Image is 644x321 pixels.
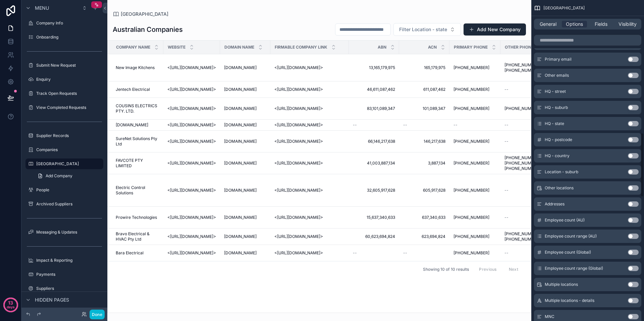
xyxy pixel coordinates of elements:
[353,234,395,239] a: 60,623,694,824
[36,272,102,277] label: Payments
[353,188,395,193] a: 32,605,917,628
[545,185,574,191] span: Other locations
[453,250,489,256] span: [PHONE_NUMBER]
[25,255,103,266] a: Impact & Reporting
[224,139,266,144] a: [DOMAIN_NAME]
[545,201,565,207] span: Addresses
[403,215,445,220] a: 637,340,633
[25,283,103,294] a: Suppliers
[504,139,508,144] span: --
[116,122,159,128] a: [DOMAIN_NAME]
[224,65,257,70] span: [DOMAIN_NAME]
[453,160,489,166] span: [PHONE_NUMBER]
[36,161,99,167] label: [GEOGRAPHIC_DATA]
[224,234,266,239] a: [DOMAIN_NAME]
[464,23,526,36] button: Add New Company
[353,250,395,256] a: --
[504,106,565,111] a: [PHONE_NUMBER]
[167,139,216,144] a: <[URL][DOMAIN_NAME]>
[504,250,508,256] span: --
[167,234,216,239] a: <[URL][DOMAIN_NAME]>
[36,133,102,138] label: Supplier Records
[224,87,266,92] a: [DOMAIN_NAME]
[504,155,565,171] a: [PHONE_NUMBER], [PHONE_NUMBER], [PHONE_NUMBER]
[274,87,345,92] a: <[URL][DOMAIN_NAME]>
[545,250,591,255] span: Employee count (Global)
[167,106,216,111] a: <[URL][DOMAIN_NAME]>
[90,310,105,319] button: Done
[353,160,395,166] span: 41,003,887,134
[167,65,216,70] span: <[URL][DOMAIN_NAME]>
[224,215,257,220] span: [DOMAIN_NAME]
[116,250,144,256] span: Bara Electrical
[453,65,489,70] span: [PHONE_NUMBER]
[566,21,583,27] span: Options
[224,188,257,193] span: [DOMAIN_NAME]
[403,65,445,70] a: 165,179,975
[167,215,216,220] a: <[URL][DOMAIN_NAME]>
[36,201,102,207] label: Archived Suppliers
[353,139,395,144] a: 66,146,217,638
[116,65,159,70] a: New Image Kitchens
[453,139,489,144] span: [PHONE_NUMBER]
[403,250,407,256] span: --
[224,188,266,193] a: [DOMAIN_NAME]
[353,65,395,70] span: 13,165,179,975
[403,139,445,144] span: 146,217,638
[545,282,578,287] span: Multiple locations
[403,87,445,92] a: 611,087,462
[274,215,323,220] span: <[URL][DOMAIN_NAME]>
[504,188,508,193] span: --
[504,62,565,73] span: [PHONE_NUMBER], [PHONE_NUMBER]
[35,297,69,303] span: Hidden pages
[353,106,395,111] span: 83,101,089,347
[224,160,257,166] span: [DOMAIN_NAME]
[274,65,323,70] span: <[URL][DOMAIN_NAME]>
[116,231,159,242] a: Bravo Electrical & HVAC Pty Ltd
[167,160,216,166] span: <[URL][DOMAIN_NAME]>
[545,73,569,78] span: Other emails
[403,122,407,128] span: --
[403,188,445,193] span: 605,917,628
[453,106,489,111] span: [PHONE_NUMBER]
[36,35,102,40] label: Onboarding
[353,122,357,128] span: --
[274,106,323,111] span: <[URL][DOMAIN_NAME]>
[545,217,585,223] span: Employee count (AU)
[399,26,447,33] span: Filter Location - state
[545,105,568,110] span: HQ - suburb
[224,215,266,220] a: [DOMAIN_NAME]
[168,45,185,50] span: Website
[224,122,257,128] span: [DOMAIN_NAME]
[378,45,386,50] span: ABN
[25,18,103,28] a: Company Info
[224,106,266,111] a: [DOMAIN_NAME]
[403,250,445,256] a: --
[167,250,216,256] span: <[URL][DOMAIN_NAME]>
[454,45,488,50] span: Primary phone
[36,63,102,68] label: Submit New Request
[545,137,572,142] span: HQ - postcode
[504,215,508,220] span: --
[274,234,345,239] a: <[URL][DOMAIN_NAME]>
[113,11,168,17] a: [GEOGRAPHIC_DATA]
[274,215,345,220] a: <[URL][DOMAIN_NAME]>
[428,45,437,50] span: ACN
[403,234,445,239] span: 623,694,824
[540,21,556,27] span: General
[25,185,103,195] a: People
[274,250,345,256] a: <[URL][DOMAIN_NAME]>
[274,160,345,166] a: <[URL][DOMAIN_NAME]>
[224,139,257,144] span: [DOMAIN_NAME]
[116,136,159,147] span: SureNet Solutions Pty Ltd
[545,234,597,239] span: Employee count range (AU)
[403,160,445,166] span: 3,887,134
